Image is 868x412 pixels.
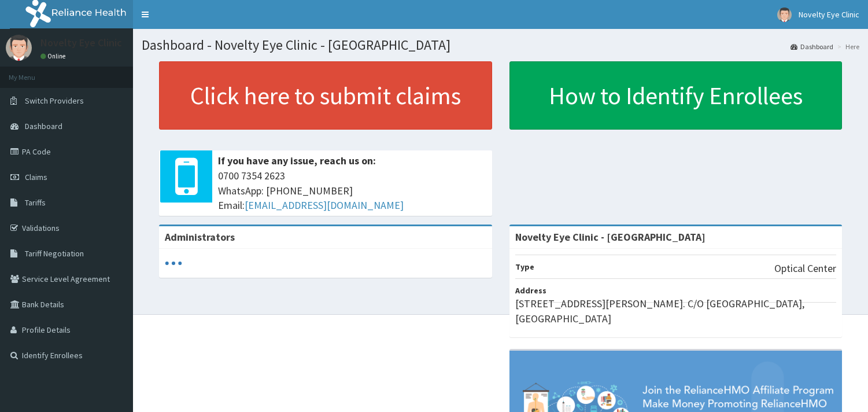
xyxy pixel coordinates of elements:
strong: Novelty Eye Clinic - [GEOGRAPHIC_DATA] [515,230,706,244]
span: Tariff Negotiation [25,248,84,259]
span: Tariffs [25,197,46,208]
span: Switch Providers [25,95,84,106]
span: Dashboard [25,121,62,131]
a: Click here to submit claims [159,61,492,130]
a: Online [40,52,68,60]
a: [EMAIL_ADDRESS][DOMAIN_NAME] [245,198,404,212]
li: Here [834,42,859,51]
a: Dashboard [791,42,833,51]
img: User Image [6,35,32,61]
p: Optical Center [774,261,836,276]
b: Address [515,285,546,296]
p: Novelty Eye Clinic [40,38,122,48]
b: Administrators [165,230,235,244]
span: Novelty Eye Clinic [799,9,859,20]
b: Type [515,262,534,272]
b: If you have any issue, reach us on: [218,154,376,167]
span: 0700 7354 2623 WhatsApp: [PHONE_NUMBER] Email: [218,168,486,213]
img: User Image [777,8,792,22]
span: Claims [25,172,47,182]
p: [STREET_ADDRESS][PERSON_NAME]. C/O [GEOGRAPHIC_DATA], [GEOGRAPHIC_DATA] [515,296,837,326]
h1: Dashboard - Novelty Eye Clinic - [GEOGRAPHIC_DATA] [142,38,859,53]
svg: audio-loading [165,255,182,272]
a: How to Identify Enrollees [509,61,843,130]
